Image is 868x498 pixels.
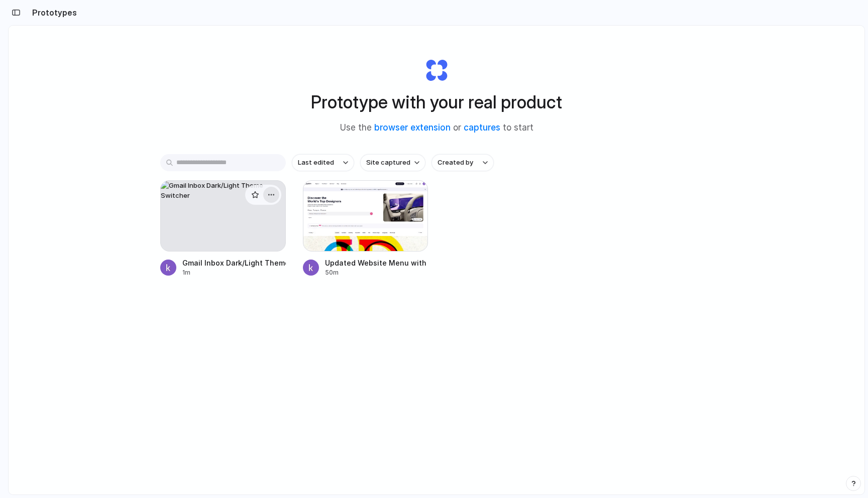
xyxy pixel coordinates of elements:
span: Use the or to start [340,121,533,135]
div: Updated Website Menu with Blog Addition [325,258,428,268]
button: Site captured [360,154,425,171]
span: Created by [438,158,473,168]
div: 50m [325,268,428,277]
div: Gmail Inbox Dark/Light Theme Switcher [182,258,286,268]
a: browser extension [374,122,451,133]
div: 1m [182,268,286,277]
h1: Prototype with your real product [311,89,562,115]
h2: Prototypes [28,7,77,19]
span: Last edited [298,158,334,168]
a: Updated Website Menu with Blog AdditionUpdated Website Menu with Blog Addition50m [303,180,428,277]
button: Last edited [292,154,354,171]
a: captures [464,122,500,133]
span: Site captured [366,158,410,168]
button: Created by [431,154,494,171]
a: Gmail Inbox Dark/Light Theme SwitcherGmail Inbox Dark/Light Theme Switcher1m [160,180,286,277]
